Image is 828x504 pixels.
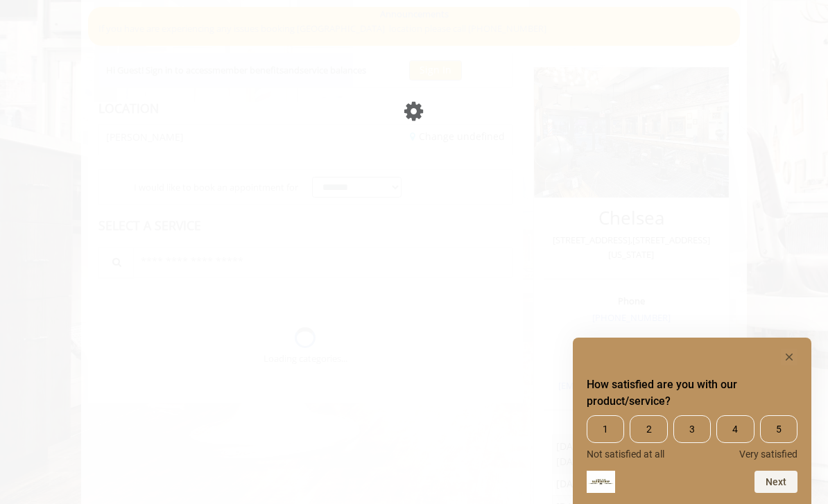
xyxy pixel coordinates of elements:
div: How satisfied are you with our product/service? Select an option from 1 to 5, with 1 being Not sa... [587,349,797,493]
span: 1 [587,415,624,443]
button: Next question [754,471,797,493]
span: Very satisfied [739,449,797,460]
h2: How satisfied are you with our product/service? Select an option from 1 to 5, with 1 being Not sa... [587,376,797,410]
div: How satisfied are you with our product/service? Select an option from 1 to 5, with 1 being Not sa... [587,415,797,460]
button: Hide survey [781,349,797,365]
span: 5 [760,415,797,443]
span: 4 [716,415,754,443]
span: Not satisfied at all [587,449,664,460]
span: 3 [673,415,711,443]
span: 2 [630,415,667,443]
